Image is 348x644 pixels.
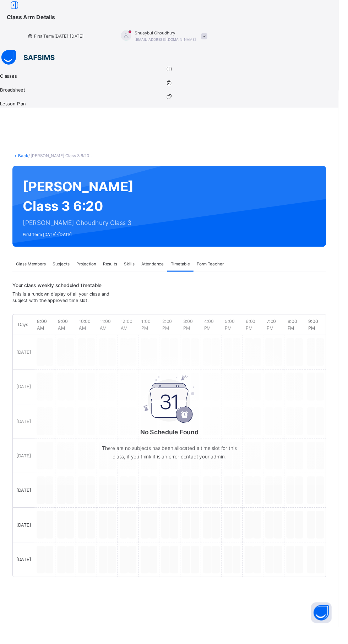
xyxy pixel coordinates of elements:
div: 3:00 PM [185,323,206,344]
span: Skills [127,268,138,275]
span: Form Teacher [202,268,230,275]
span: Class Members [16,268,47,275]
span: This is a rundown display of all your class and subject with the approved time slot. [13,299,112,312]
span: session/term information [28,34,86,40]
div: 2:00 PM [163,323,185,344]
span: Results [106,268,120,275]
span: First Term [DATE]-[DATE] [23,238,137,244]
span: Timetable [175,268,195,275]
span: Shuaybul Choudhury [138,31,201,37]
div: Shuaybul Choudhury [117,31,217,44]
span: Subjects [54,268,71,275]
span: Attendance [145,268,168,275]
div: 9:00 AM [56,323,77,344]
p: No Schedule Found [103,439,245,449]
div: [DATE] [13,557,36,593]
div: [DATE] [13,522,36,557]
div: 8:00 AM [34,323,56,344]
span: [EMAIL_ADDRESS][DOMAIN_NAME] [138,38,201,43]
span: Projection [78,268,99,275]
img: safsims [1,51,56,66]
div: Days [13,323,34,344]
div: [DATE] [13,486,36,522]
div: 4:00 PM [206,323,228,344]
div: 11:00 AM [99,323,120,344]
div: 1:00 PM [142,323,163,344]
div: 12:00 AM [120,323,142,344]
div: 7:00 PM [271,323,292,344]
div: 8:00 PM [292,323,313,344]
span: / [PERSON_NAME] Class 3 6:20 . [29,157,94,163]
img: gery-calendar.52d17cb8ce316cacc015ad16d2b21a25.svg [147,385,201,436]
div: 9:00 PM [314,323,335,344]
div: 6:00 PM [249,323,270,344]
a: Back [19,157,29,163]
div: 5:00 PM [228,323,249,344]
p: There are no subjects has been allocated a time slot for this class, if you think it is an error ... [103,456,245,474]
div: No Schedule Found [103,366,245,488]
button: Open asap [320,619,341,640]
span: Your class weekly scheduled timetable [13,290,118,297]
span: Class Arm Details [7,14,56,21]
div: 10:00 AM [77,323,99,344]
